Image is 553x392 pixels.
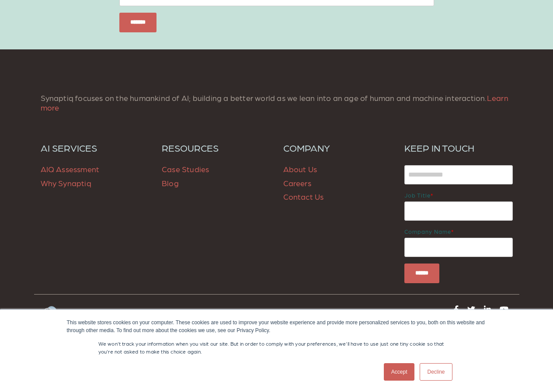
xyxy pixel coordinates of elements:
[162,178,179,187] a: Blog
[283,178,311,187] a: Careers
[41,178,91,187] a: Why Synaptiq
[384,363,415,381] a: Accept
[283,142,392,153] a: COMPANY
[162,164,209,173] a: Case Studies
[162,142,270,153] a: RESOURCES
[41,142,149,153] a: AI SERVICES
[41,164,100,173] a: AIQ Assessment
[41,93,508,112] span: Synaptiq focuses on the humankind of AI; building a better world as we lean into an age of human ...
[41,305,58,325] img: Arctic-White Butterfly logo
[404,192,431,198] span: Job title
[283,164,317,173] a: About Us
[404,228,451,235] span: Company name
[41,93,508,112] a: Learn more
[420,363,452,381] a: Decline
[98,340,455,355] p: We won't track your information when you visit our site. But in order to comply with your prefere...
[283,192,324,201] a: Contact Us
[404,142,513,153] h6: KEEP IN TOUCH
[67,319,487,334] div: This website stores cookies on your computer. These cookies are used to improve your website expe...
